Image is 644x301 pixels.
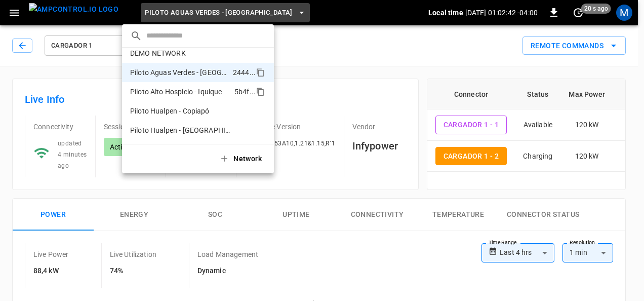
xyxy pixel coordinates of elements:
button: Network [213,148,270,169]
p: Piloto Aguas Verdes - [GEOGRAPHIC_DATA] [130,67,229,78]
p: DEMO NETWORK [130,48,229,58]
p: Piloto Alto Hospicio - Iquique [130,87,230,97]
p: Piloto Hualpen - [GEOGRAPHIC_DATA] [130,125,230,135]
p: Piloto Hualpen - Copiapó [130,106,232,116]
div: copy [255,66,266,79]
div: copy [255,86,266,98]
